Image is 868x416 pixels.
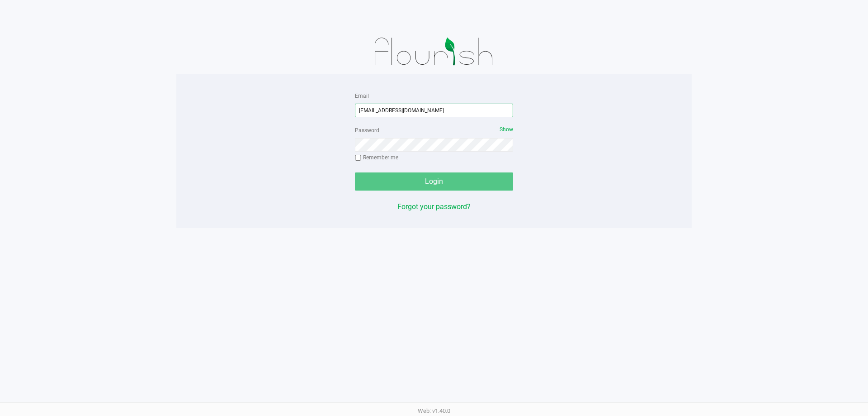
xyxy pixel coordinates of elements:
span: Web: v1.40.0 [418,407,450,414]
label: Email [355,92,369,100]
label: Remember me [355,153,398,162]
button: Forgot your password? [397,201,471,212]
label: Password [355,126,379,134]
input: Remember me [355,155,361,161]
span: Show [500,126,513,133]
